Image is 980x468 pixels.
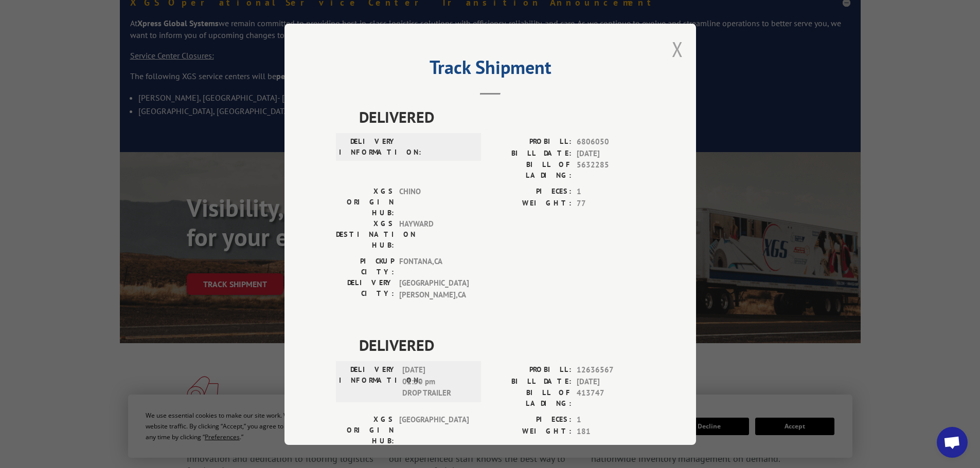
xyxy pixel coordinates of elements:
span: [DATE] [577,147,645,159]
span: 77 [577,197,645,209]
label: XGS ORIGIN HUB: [336,414,394,446]
span: FONTANA , CA [399,256,469,277]
span: 413747 [577,387,645,409]
label: XGS ORIGIN HUB: [336,186,394,218]
span: 6806050 [577,136,645,148]
label: DELIVERY INFORMATION: [339,364,397,399]
label: WEIGHT: [490,425,572,437]
span: DELIVERED [359,105,645,128]
span: 181 [577,425,645,437]
label: PROBILL: [490,364,572,376]
label: BILL DATE: [490,147,572,159]
label: BILL OF LADING: [490,159,572,181]
label: PIECES: [490,414,572,426]
label: BILL OF LADING: [490,387,572,409]
button: Close modal [672,35,683,63]
a: Open chat [937,427,968,458]
label: DELIVERY INFORMATION: [339,136,397,158]
span: 1 [577,414,645,426]
span: 1 [577,186,645,198]
label: WEIGHT: [490,197,572,209]
label: PROBILL: [490,136,572,148]
span: [DATE] [577,376,645,387]
h2: Track Shipment [336,60,645,80]
span: [GEOGRAPHIC_DATA] [399,414,469,446]
span: CHINO [399,186,469,218]
span: 5632285 [577,159,645,181]
span: [GEOGRAPHIC_DATA][PERSON_NAME] , CA [399,277,469,301]
label: XGS DESTINATION HUB: [336,218,394,251]
label: PIECES: [490,186,572,198]
span: DELIVERED [359,333,645,357]
span: HAYWARD [399,218,469,251]
label: BILL DATE: [490,376,572,387]
span: 12636567 [577,364,645,376]
label: PICKUP CITY: [336,256,394,277]
label: DELIVERY CITY: [336,277,394,301]
span: [DATE] 01:30 pm DROP TRAILER [402,364,472,399]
